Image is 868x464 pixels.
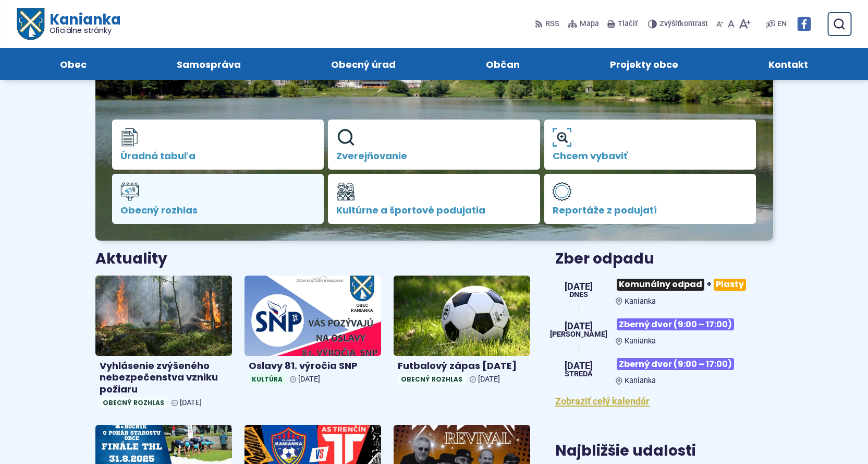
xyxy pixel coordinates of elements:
span: Obec [60,48,87,80]
h3: Najbližšie udalosti [555,443,696,459]
h1: Kanianka [44,13,120,34]
span: Plasty [714,279,746,291]
h4: Oslavy 81. výročia SNP [249,360,377,372]
a: Obecný úrad [296,48,430,80]
span: [PERSON_NAME] [550,331,607,338]
a: Komunálny odpad+Plasty Kanianka [DATE] Dnes [555,275,773,306]
h3: Aktuality [95,251,167,267]
span: Kanianka [625,297,656,306]
span: Obecný rozhlas [398,374,466,385]
a: Reportáže z podujatí [544,174,756,224]
span: Mapa [580,18,599,30]
span: EN [777,18,787,30]
span: [DATE] [478,375,500,384]
span: Obecný rozhlas [120,205,316,216]
span: Zverejňovanie [336,151,532,161]
span: Obecný rozhlas [100,397,167,408]
h4: Vyhlásenie zvýšeného nebezpečenstva vzniku požiaru [100,360,228,396]
span: Zvýšiť [659,19,680,28]
a: Oslavy 81. výročia SNP Kultúra [DATE] [244,276,381,389]
a: Obecný rozhlas [112,174,324,224]
span: Projekty obce [610,48,678,80]
a: Obec [25,48,121,80]
a: Logo Kanianka, prejsť na domovskú stránku. [17,8,120,40]
button: Zmenšiť veľkosť písma [714,13,726,35]
span: Oficiálne stránky [49,27,120,34]
h4: Futbalový zápas [DATE] [398,360,526,372]
a: Zberný dvor (9:00 – 17:00) Kanianka [DATE] [PERSON_NAME] [555,314,773,346]
a: Kontakt [734,48,843,80]
span: [DATE] [565,282,593,291]
button: Tlačiť [605,13,640,35]
span: Reportáže z podujatí [553,205,748,216]
h3: + [616,275,773,295]
span: Kultúra [249,374,286,385]
span: Zberný dvor (9:00 – 17:00) [617,318,734,330]
a: Futbalový zápas [DATE] Obecný rozhlas [DATE] [394,276,530,389]
span: Kanianka [625,376,656,385]
a: Kultúrne a športové podujatia [328,174,540,224]
button: Nastaviť pôvodnú veľkosť písma [726,13,737,35]
button: Zvýšiťkontrast [648,13,710,35]
span: RSS [545,18,559,30]
span: Dnes [565,291,593,299]
span: Kanianka [625,337,656,346]
span: Zberný dvor (9:00 – 17:00) [617,358,734,370]
a: Zverejňovanie [328,120,540,170]
span: [DATE] [550,322,607,331]
a: Zberný dvor (9:00 – 17:00) Kanianka [DATE] streda [555,354,773,385]
span: kontrast [659,20,708,29]
a: Vyhlásenie zvýšeného nebezpečenstva vzniku požiaru Obecný rozhlas [DATE] [95,276,232,412]
span: [DATE] [298,375,320,384]
span: Tlačiť [618,20,638,29]
a: RSS [535,13,561,35]
a: Úradná tabuľa [112,120,324,170]
span: Úradná tabuľa [120,151,316,161]
h3: Zber odpadu [555,251,773,267]
span: Občan [486,48,520,80]
a: Samospráva [142,48,275,80]
span: Kontakt [768,48,808,80]
span: [DATE] [565,361,593,371]
span: Chcem vybaviť [553,151,748,161]
a: Chcem vybaviť [544,120,756,170]
img: Prejsť na domovskú stránku [17,8,44,40]
span: Samospráva [177,48,241,80]
img: Prejsť na Facebook stránku [797,17,811,31]
a: Zobraziť celý kalendár [555,396,650,407]
a: Občan [451,48,555,80]
button: Zväčšiť veľkosť písma [737,13,753,35]
span: Komunálny odpad [617,279,704,291]
span: [DATE] [180,398,202,407]
span: Obecný úrad [331,48,396,80]
a: EN [775,18,789,30]
a: Mapa [566,13,601,35]
a: Projekty obce [576,48,713,80]
span: streda [565,371,593,378]
span: Kultúrne a športové podujatia [336,205,532,216]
